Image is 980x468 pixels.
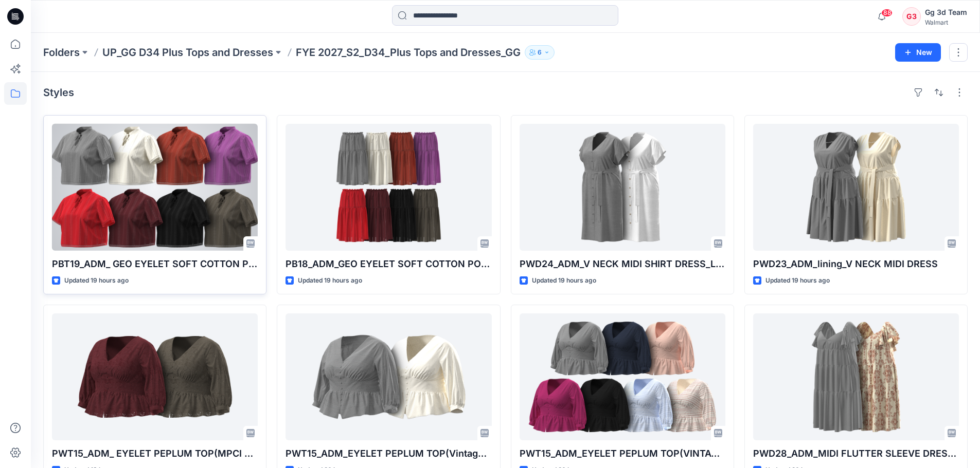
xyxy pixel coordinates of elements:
[520,313,725,440] a: PWT15_ADM_EYELET PEPLUM TOP(VINTAGE GEO EYELET)
[765,275,830,286] p: Updated 19 hours ago
[902,7,921,26] div: G3
[52,313,258,440] a: PWT15_ADM_ EYELET PEPLUM TOP(MPCI Eyelet)
[64,275,129,286] p: Updated 19 hours ago
[753,257,959,271] p: PWD23_ADM_lining_V NECK MIDI DRESS
[925,18,967,26] div: Walmart
[753,124,959,251] a: PWD23_ADM_lining_V NECK MIDI DRESS
[43,86,74,99] h4: Styles
[525,45,555,60] button: 6
[538,47,542,58] p: 6
[532,275,596,286] p: Updated 19 hours ago
[286,313,491,440] a: PWT15_ADM_EYELET PEPLUM TOP(Vintage Geo Eyelet)_Cami version
[52,124,258,251] a: PBT19_ADM_ GEO EYELET SOFT COTTON POPLIN TOP
[895,43,941,62] button: New
[520,257,725,271] p: PWD24_ADM_V NECK MIDI SHIRT DRESS_Lining Version
[298,275,362,286] p: Updated 19 hours ago
[296,45,521,60] p: FYE 2027_S2_D34_Plus Tops and Dresses_GG
[286,124,491,251] a: PB18_ADM_GEO EYELET SOFT COTTON POPLIN SKIRT
[881,9,893,17] span: 88
[925,6,967,18] div: Gg 3d Team
[520,446,725,461] p: PWT15_ADM_EYELET PEPLUM TOP(VINTAGE GEO EYELET)
[43,45,80,60] a: Folders
[102,45,273,60] a: UP_GG D34 Plus Tops and Dresses
[286,446,491,461] p: PWT15_ADM_EYELET PEPLUM TOP(Vintage Geo Eyelet)_Cami version
[52,257,258,271] p: PBT19_ADM_ GEO EYELET SOFT COTTON POPLIN TOP
[753,446,959,461] p: PWD28_ADM_MIDI FLUTTER SLEEVE DRESS_Lining version
[520,124,725,251] a: PWD24_ADM_V NECK MIDI SHIRT DRESS_Lining Version
[52,446,258,461] p: PWT15_ADM_ EYELET PEPLUM TOP(MPCI Eyelet)
[753,313,959,440] a: PWD28_ADM_MIDI FLUTTER SLEEVE DRESS_Lining version
[286,257,491,271] p: PB18_ADM_GEO EYELET SOFT COTTON POPLIN SKIRT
